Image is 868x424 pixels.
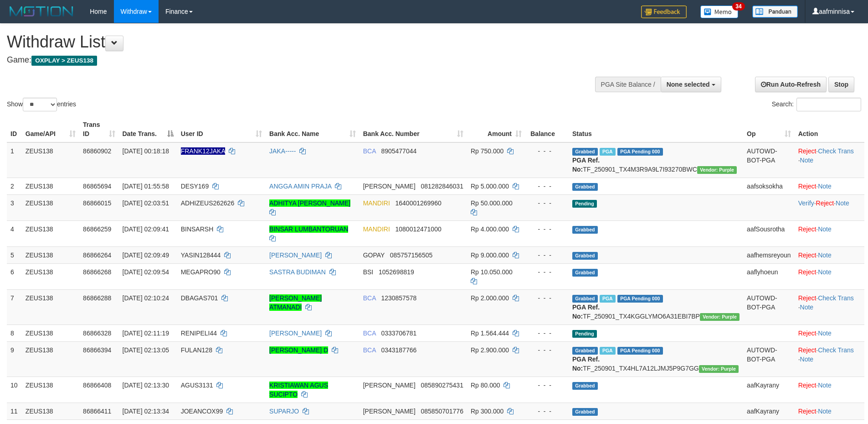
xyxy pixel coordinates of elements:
[421,183,463,190] span: Copy 081282846031 to clipboard
[572,304,600,320] b: PGA Ref. No:
[123,225,169,233] span: [DATE] 02:09:41
[83,251,111,259] span: 86866264
[595,77,661,92] div: PGA Site Balance /
[529,329,565,338] div: - - -
[22,263,79,289] td: ZEUS138
[471,346,509,354] span: Rp 2.900.000
[123,346,169,354] span: [DATE] 02:13:05
[795,178,864,194] td: ·
[743,289,795,325] td: AUTOWD-BOT-PGA
[600,148,616,156] span: Marked by aafpengsreynich
[795,325,864,341] td: ·
[743,116,795,142] th: Op: activate to sort column ascending
[529,381,565,390] div: - - -
[23,98,57,111] select: Showentries
[798,199,814,207] a: Verify
[798,382,817,389] a: Reject
[572,269,598,277] span: Grabbed
[181,382,213,389] span: AGUS3131
[572,295,598,303] span: Grabbed
[83,225,111,233] span: 86866259
[529,267,565,277] div: - - -
[22,403,79,419] td: ZEUS138
[83,330,111,337] span: 86866328
[269,294,322,311] a: [PERSON_NAME] ATMANADI
[7,246,22,263] td: 5
[818,294,854,302] a: Check Trans
[700,313,740,321] span: Vendor URL: https://trx4.1velocity.biz
[181,294,218,302] span: DBAGAS701
[123,199,169,207] span: [DATE] 02:03:51
[83,268,111,276] span: 86866268
[379,268,414,276] span: Copy 1052698819 to clipboard
[421,408,463,415] span: Copy 085850701776 to clipboard
[269,225,348,233] a: BINSAR LUMBANTORUAN
[795,116,864,142] th: Action
[795,246,864,263] td: ·
[572,382,598,390] span: Grabbed
[22,194,79,220] td: ZEUS138
[798,268,817,276] a: Reject
[390,251,432,259] span: Copy 085757156505 to clipboard
[617,347,663,355] span: PGA Pending
[795,220,864,246] td: ·
[123,330,169,337] span: [DATE] 02:11:19
[818,183,832,190] a: Note
[818,330,832,337] a: Note
[471,294,509,302] span: Rp 2.000.000
[363,225,390,233] span: MANDIRI
[177,116,266,142] th: User ID: activate to sort column ascending
[743,341,795,377] td: AUTOWD-BOT-PGA
[471,225,509,233] span: Rp 4.000.000
[181,268,221,276] span: MEGAPRO90
[471,330,509,337] span: Rp 1.564.444
[381,294,416,302] span: Copy 1230857578 to clipboard
[818,225,832,233] a: Note
[395,225,441,233] span: Copy 1080012471000 to clipboard
[7,194,22,220] td: 3
[363,147,376,155] span: BCA
[798,251,817,259] a: Reject
[795,289,864,325] td: · ·
[381,147,416,155] span: Copy 8905477044 to clipboard
[119,116,177,142] th: Date Trans.: activate to sort column descending
[641,5,687,18] img: Feedback.jpg
[7,220,22,246] td: 4
[22,246,79,263] td: ZEUS138
[31,56,97,66] span: OXPLAY > ZEUS138
[697,166,737,174] span: Vendor URL: https://trx4.1velocity.biz
[572,252,598,260] span: Grabbed
[181,183,209,190] span: DESY169
[22,289,79,325] td: ZEUS138
[818,382,832,389] a: Note
[7,98,76,111] label: Show entries
[529,293,565,303] div: - - -
[123,268,169,276] span: [DATE] 02:09:54
[83,408,111,415] span: 86866411
[600,295,616,303] span: Marked by aafpengsreynich
[798,408,817,415] a: Reject
[181,408,223,415] span: JOEANCOX99
[123,408,169,415] span: [DATE] 02:13:34
[572,347,598,355] span: Grabbed
[471,268,513,276] span: Rp 10.050.000
[600,347,616,355] span: Marked by aafpengsreynich
[795,194,864,220] td: · ·
[572,157,600,173] b: PGA Ref. No:
[743,263,795,289] td: aaflyhoeun
[269,251,322,259] a: [PERSON_NAME]
[363,251,385,259] span: GOPAY
[743,178,795,194] td: aafsoksokha
[569,341,743,377] td: TF_250901_TX4HL7A12LJMJ5P9G7GG
[7,5,76,18] img: MOTION_logo.png
[529,251,565,260] div: - - -
[743,220,795,246] td: aafSousrotha
[700,5,739,18] img: Button%20Memo.svg
[83,147,111,155] span: 86860902
[269,199,350,207] a: ADHITYA [PERSON_NAME]
[7,325,22,341] td: 8
[743,403,795,419] td: aafKayrany
[836,199,849,207] a: Note
[123,183,169,190] span: [DATE] 01:55:58
[181,346,212,354] span: FULAN128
